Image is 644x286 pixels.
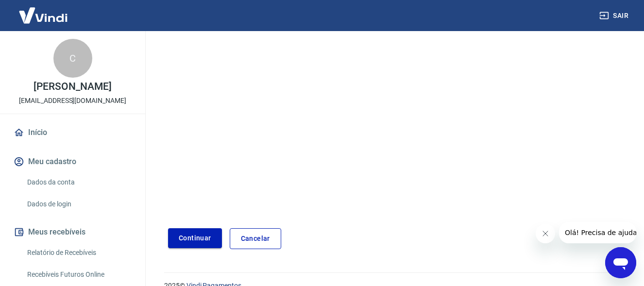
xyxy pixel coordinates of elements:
img: Vindi [12,0,75,30]
p: [PERSON_NAME] [34,82,111,92]
a: Cancelar [230,228,281,249]
iframe: Fechar mensagem [536,224,555,243]
a: Recebíveis Futuros Online [23,265,134,285]
button: Meus recebíveis [12,221,134,243]
a: Dados da conta [23,172,134,192]
button: Sair [597,7,632,25]
a: Relatório de Recebíveis [23,243,134,263]
p: [EMAIL_ADDRESS][DOMAIN_NAME] [19,96,126,106]
iframe: Botão para abrir a janela de mensagens [605,247,636,278]
iframe: Mensagem da empresa [559,222,636,243]
div: C [53,39,92,78]
button: Continuar [168,228,222,248]
a: Dados de login [23,194,134,214]
span: Olá! Precisa de ajuda? [6,7,82,15]
button: Meu cadastro [12,151,134,172]
a: Início [12,122,134,143]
